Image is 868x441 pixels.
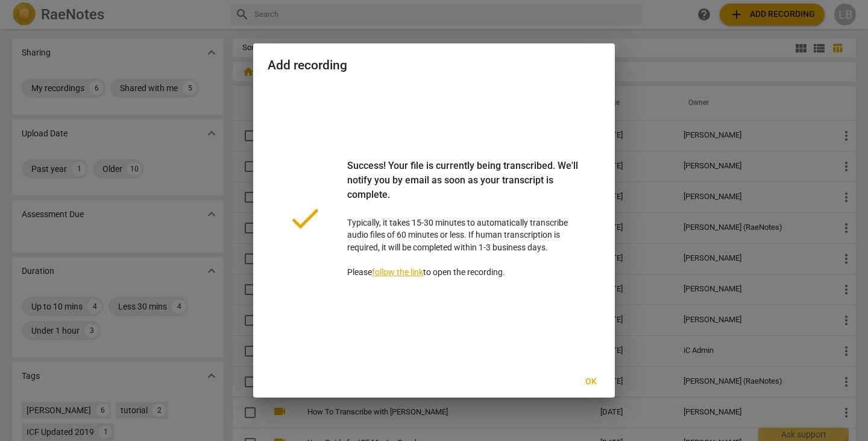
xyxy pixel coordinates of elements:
button: Ok [571,371,610,393]
p: Typically, it takes 15-30 minutes to automatically transcribe audio files of 60 minutes or less. ... [347,159,581,279]
a: follow the link [372,267,423,277]
h2: Add recording [268,58,600,73]
span: done [287,200,323,236]
span: Ok [581,376,600,388]
div: Success! Your file is currently being transcribed. We'll notify you by email as soon as your tran... [347,159,581,217]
